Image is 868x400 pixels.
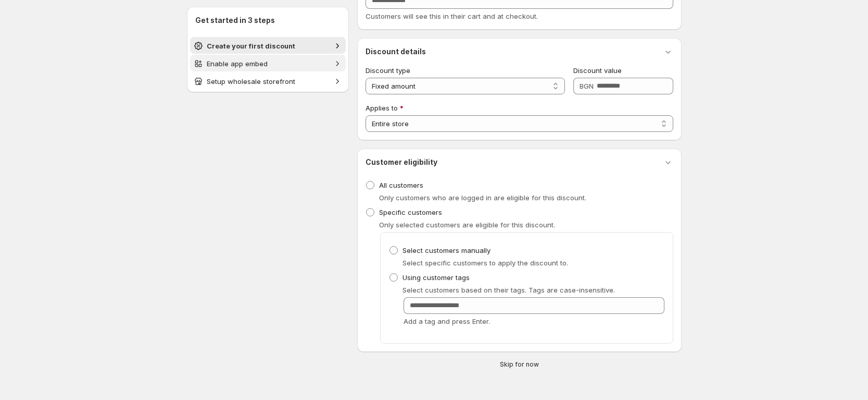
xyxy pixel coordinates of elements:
button: Skip for now [353,358,686,371]
h3: Discount details [366,46,426,57]
span: Applies to [366,104,398,112]
h2: Get started in 3 steps [195,15,341,26]
span: Select specific customers to apply the discount to. [402,259,568,267]
span: Create your first discount [207,42,295,50]
span: Discount type [366,66,410,75]
span: Add a tag and press Enter. [404,317,490,325]
span: Setup wholesale storefront [207,77,295,86]
span: Using customer tags [402,273,470,282]
span: Select customers manually [402,246,490,254]
span: Specific customers [379,208,442,216]
span: Discount value [573,66,622,75]
span: Select customers based on their tags. Tags are case-insensitive. [402,286,615,294]
span: Enable app embed [207,59,268,68]
span: Only customers who are logged in are eligible for this discount. [379,193,586,202]
span: Customers will see this in their cart and at checkout. [366,12,538,20]
span: Skip for now [500,360,539,369]
h3: Customer eligibility [366,157,437,167]
span: All customers [379,181,423,189]
span: Only selected customers are eligible for this discount. [379,221,555,229]
span: BGN [580,82,594,90]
